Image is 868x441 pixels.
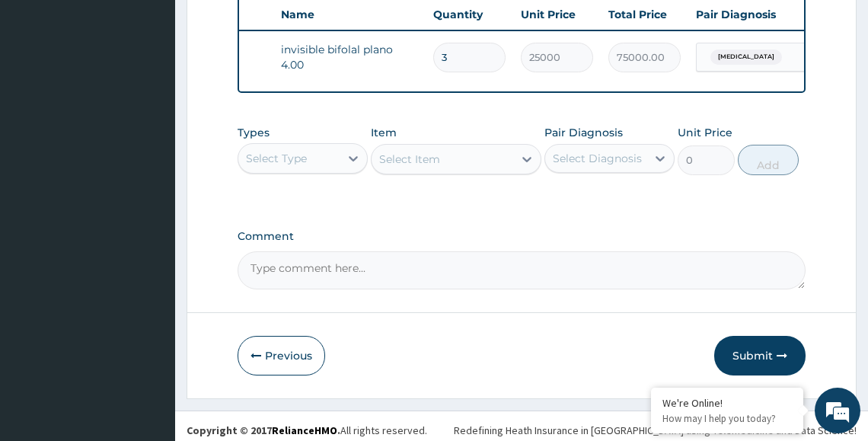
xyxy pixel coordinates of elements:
label: Pair Diagnosis [544,125,623,140]
textarea: Type your message and hit 'Enter' [8,286,290,339]
button: Previous [238,336,325,375]
span: We're online! [88,126,210,280]
a: RelianceHMO [272,423,337,437]
div: Chat with us now [79,85,256,105]
div: Minimize live chat window [250,8,286,44]
label: Types [238,126,270,139]
img: d_794563401_company_1708531726252_794563401 [28,76,62,114]
button: Add [738,145,799,175]
div: Redefining Heath Insurance in [GEOGRAPHIC_DATA] using Telemedicine and Data Science! [454,423,857,438]
td: invisible bifolal plano 4.00 [273,34,426,80]
strong: Copyright © 2017 . [187,423,340,437]
button: Submit [714,336,806,375]
p: How may I help you today? [662,412,792,425]
div: Select Diagnosis [553,151,642,166]
div: We're Online! [662,396,792,410]
label: Item [371,125,397,140]
label: Comment [238,230,806,243]
div: Select Type [246,151,307,166]
span: [MEDICAL_DATA] [710,50,782,65]
label: Unit Price [678,125,732,140]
